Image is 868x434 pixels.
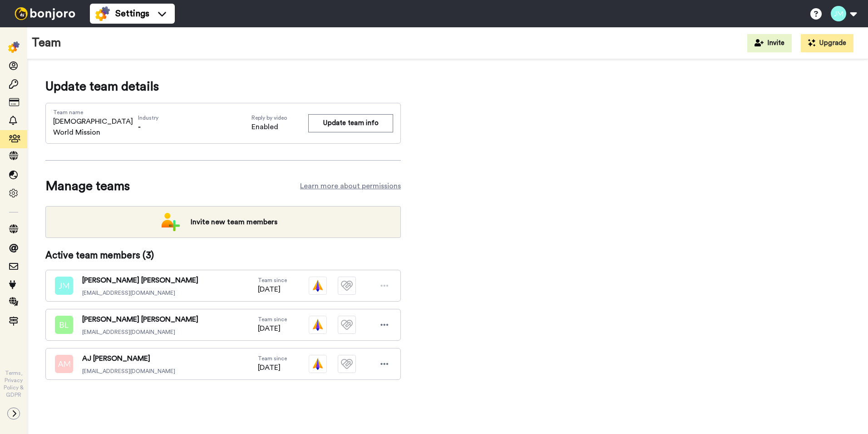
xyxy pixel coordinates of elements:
span: [EMAIL_ADDRESS][DOMAIN_NAME] [82,368,175,375]
span: [DEMOGRAPHIC_DATA] World Mission [53,116,138,138]
img: vm-color.svg [309,277,327,295]
span: Enabled [252,121,308,132]
span: AJ [PERSON_NAME] [82,353,175,364]
img: jm.png [55,277,73,295]
img: bl.png [55,316,73,334]
img: tm-plain.svg [338,277,356,295]
img: tm-plain.svg [338,316,356,334]
span: [PERSON_NAME] [PERSON_NAME] [82,275,198,286]
span: - [138,123,141,131]
span: [DATE] [258,284,287,295]
span: Industry [138,114,158,121]
img: add-team.png [162,213,180,231]
h1: Team [32,36,61,50]
span: Update team details [45,77,401,96]
img: settings-colored.svg [8,41,20,53]
button: Update team info [308,114,393,132]
button: Invite [747,34,792,52]
span: [PERSON_NAME] [PERSON_NAME] [82,314,198,325]
span: Reply by video [252,114,308,121]
span: Manage teams [45,177,130,195]
span: Settings [115,7,149,20]
span: [EMAIL_ADDRESS][DOMAIN_NAME] [82,328,198,336]
img: vm-color.svg [309,355,327,373]
span: Active team members ( 3 ) [45,249,154,262]
img: bj-logo-header-white.svg [11,7,79,20]
img: vm-color.svg [309,316,327,334]
span: Invite new team members [183,213,285,231]
span: [EMAIL_ADDRESS][DOMAIN_NAME] [82,289,198,297]
a: Learn more about permissions [300,181,401,192]
img: tm-plain.svg [338,355,356,373]
span: [DATE] [258,362,287,373]
span: Team since [258,355,287,362]
img: am.png [55,355,73,373]
span: [DATE] [258,323,287,334]
span: Team since [258,316,287,323]
button: Upgrade [801,34,853,52]
span: Team name [53,109,138,116]
span: Team since [258,277,287,284]
img: settings-colored.svg [95,6,110,21]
